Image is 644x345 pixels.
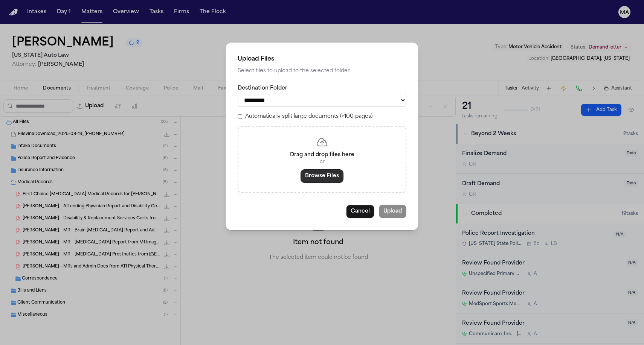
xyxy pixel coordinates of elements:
[379,205,406,218] button: Upload
[247,151,397,159] p: Drag and drop files here
[238,55,406,64] h2: Upload Files
[238,67,406,76] p: Select files to upload to the selected folder.
[245,113,372,120] label: Automatically split large documents (>100 pages)
[238,85,406,92] label: Destination Folder
[346,205,374,218] button: Cancel
[301,169,343,183] button: Browse Files
[247,159,397,165] p: or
